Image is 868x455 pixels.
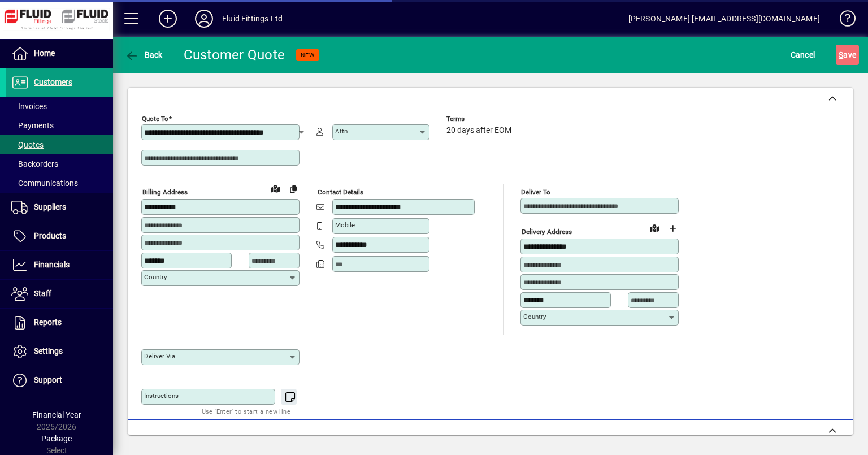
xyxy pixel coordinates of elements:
mat-label: Country [144,273,167,281]
a: Invoices [6,97,113,116]
span: Reports [34,318,62,327]
span: NEW [301,51,315,59]
button: Profile [186,8,222,29]
a: Suppliers [6,193,113,222]
span: Backorders [11,159,58,168]
a: View on map [266,179,284,197]
span: Settings [34,346,63,356]
div: Fluid Fittings Ltd [222,10,283,28]
a: Financials [6,251,113,279]
span: Home [34,49,55,58]
mat-label: Quote To [142,115,168,123]
mat-label: Deliver To [521,188,550,196]
span: S [839,50,843,59]
a: Communications [6,174,113,193]
button: Choose address [663,219,682,237]
button: Back [122,45,166,65]
span: 20 days after EOM [446,126,511,135]
div: [PERSON_NAME] [EMAIL_ADDRESS][DOMAIN_NAME] [628,10,820,28]
a: View on map [645,219,663,237]
span: Products [34,231,66,240]
mat-label: Instructions [144,392,179,400]
span: Terms [446,115,514,123]
span: Quotes [11,140,44,149]
mat-label: Mobile [335,221,355,229]
a: Home [6,40,113,68]
span: Customers [34,77,72,86]
span: Suppliers [34,202,66,211]
a: Support [6,366,113,395]
span: Invoices [11,102,47,111]
div: Customer Quote [184,46,285,64]
a: Quotes [6,135,113,154]
a: Reports [6,309,113,337]
button: Add [150,8,186,29]
mat-label: Country [523,313,546,320]
mat-label: Deliver via [144,352,175,360]
a: Settings [6,337,113,366]
a: Backorders [6,154,113,174]
mat-hint: Use 'Enter' to start a new line [202,405,290,418]
a: Staff [6,280,113,308]
a: Knowledge Base [831,2,854,39]
mat-label: Attn [335,127,348,135]
span: Financial Year [32,410,81,419]
span: Payments [11,121,54,130]
span: Package [41,434,72,443]
button: Save [836,45,859,65]
a: Products [6,222,113,250]
span: Back [125,50,163,59]
button: Copy to Delivery address [284,180,302,198]
span: Support [34,375,62,384]
span: Cancel [791,46,815,64]
span: Communications [11,179,78,188]
button: Cancel [788,45,818,65]
a: Payments [6,116,113,135]
app-page-header-button: Back [113,45,175,65]
span: Staff [34,289,51,298]
span: ave [839,46,856,64]
span: Financials [34,260,70,269]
